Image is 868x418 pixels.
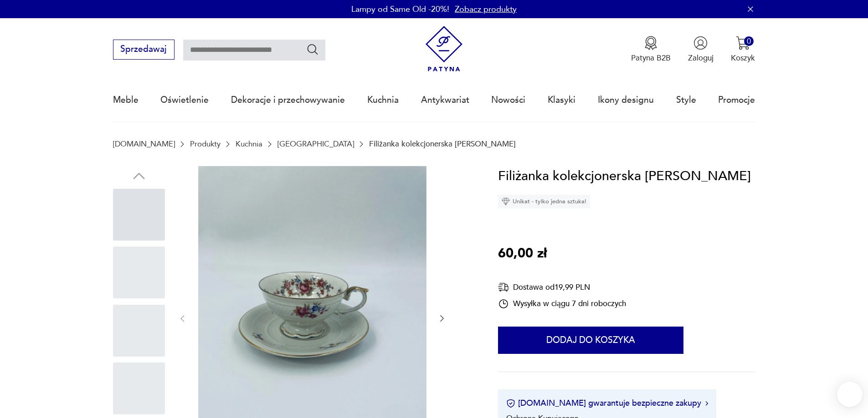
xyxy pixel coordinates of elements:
[113,140,175,148] a: [DOMAIN_NAME]
[498,282,509,293] img: Ikona dostawy
[190,140,221,148] a: Produkty
[688,36,714,63] button: Zaloguj
[160,79,209,121] a: Oświetlenie
[502,197,510,206] img: Ikona diamentu
[277,140,354,148] a: [GEOGRAPHIC_DATA]
[705,401,708,406] img: Ikona strzałki w prawo
[498,298,626,309] div: Wysyłka w ciągu 7 dni roboczych
[736,36,750,50] img: Ikona koszyka
[306,43,319,56] button: Szukaj
[631,36,671,63] a: Ikona medaluPatyna B2B
[231,79,345,121] a: Dekoracje i przechowywanie
[367,79,399,121] a: Kuchnia
[498,243,547,264] p: 60,00 zł
[631,36,671,63] button: Patyna B2B
[548,79,575,121] a: Klasyki
[837,382,863,407] iframe: Smartsupp widget button
[421,79,469,121] a: Antykwariat
[731,53,755,63] p: Koszyk
[718,79,755,121] a: Promocje
[113,79,139,121] a: Meble
[369,140,516,148] p: Filiżanka kolekcjonerska [PERSON_NAME]
[506,399,515,408] img: Ikona certyfikatu
[498,282,626,293] div: Dostawa od 19,99 PLN
[236,140,262,148] a: Kuchnia
[631,53,671,63] p: Patyna B2B
[676,79,696,121] a: Style
[688,53,714,63] p: Zaloguj
[351,4,449,15] p: Lampy od Same Old -20%!
[498,166,751,187] h1: Filiżanka kolekcjonerska [PERSON_NAME]
[731,36,755,63] button: 0Koszyk
[693,36,708,50] img: Ikonka użytkownika
[455,4,517,15] a: Zobacz produkty
[113,46,175,54] a: Sprzedawaj
[644,36,658,50] img: Ikona medalu
[491,79,525,121] a: Nowości
[506,398,708,409] button: [DOMAIN_NAME] gwarantuje bezpieczne zakupy
[498,195,590,208] div: Unikat - tylko jedna sztuka!
[113,40,175,60] button: Sprzedawaj
[421,26,467,72] img: Patyna - sklep z meblami i dekoracjami vintage
[744,36,754,46] div: 0
[598,79,654,121] a: Ikony designu
[498,327,683,354] button: Dodaj do koszyka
